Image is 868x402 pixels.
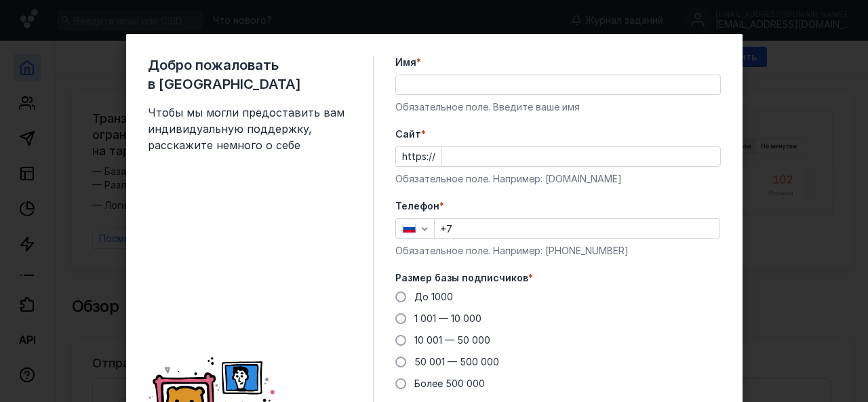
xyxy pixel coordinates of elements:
span: 50 001 — 500 000 [414,356,499,367]
span: Телефон [395,199,439,213]
div: Обязательное поле. Введите ваше имя [395,100,721,114]
span: 1 001 — 10 000 [414,313,481,324]
span: Cайт [395,127,421,141]
div: Обязательное поле. Например: [PHONE_NUMBER] [395,244,721,258]
span: Размер базы подписчиков [395,271,528,285]
span: До 1000 [414,291,453,302]
span: Добро пожаловать в [GEOGRAPHIC_DATA] [148,56,351,94]
span: 10 001 — 50 000 [414,334,490,346]
span: Чтобы мы могли предоставить вам индивидуальную поддержку, расскажите немного о себе [148,104,351,153]
div: Обязательное поле. Например: [DOMAIN_NAME] [395,172,721,186]
span: Более 500 000 [414,378,485,389]
span: Имя [395,56,416,69]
